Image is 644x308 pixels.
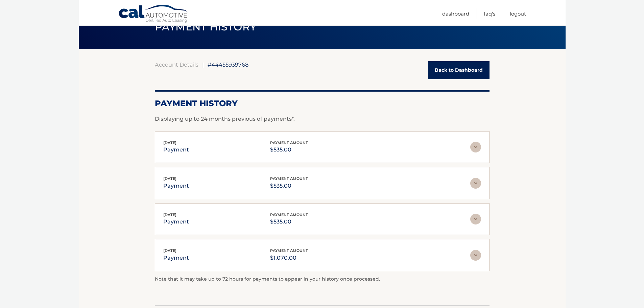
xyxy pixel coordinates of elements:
[270,253,308,263] p: $1,070.00
[163,145,189,155] p: payment
[163,140,176,145] span: [DATE]
[270,181,308,191] p: $535.00
[155,21,257,33] span: PAYMENT HISTORY
[270,176,308,181] span: payment amount
[484,8,495,19] a: FAQ's
[155,61,198,68] a: Account Details
[163,212,176,217] span: [DATE]
[208,61,248,68] span: #44455939768
[270,212,308,217] span: payment amount
[270,145,308,155] p: $535.00
[155,98,490,109] h2: Payment History
[470,178,481,189] img: accordion-rest.svg
[270,248,308,253] span: payment amount
[163,253,189,263] p: payment
[163,217,189,227] p: payment
[118,4,189,24] a: Cal Automotive
[155,115,490,123] p: Displaying up to 24 months previous of payments*.
[428,61,490,79] a: Back to Dashboard
[163,248,176,253] span: [DATE]
[470,214,481,224] img: accordion-rest.svg
[163,181,189,191] p: payment
[470,142,481,152] img: accordion-rest.svg
[270,140,308,145] span: payment amount
[470,250,481,261] img: accordion-rest.svg
[442,8,469,19] a: Dashboard
[202,61,204,68] span: |
[510,8,526,19] a: Logout
[155,275,490,283] p: Note that it may take up to 72 hours for payments to appear in your history once processed.
[270,217,308,227] p: $535.00
[163,176,176,181] span: [DATE]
